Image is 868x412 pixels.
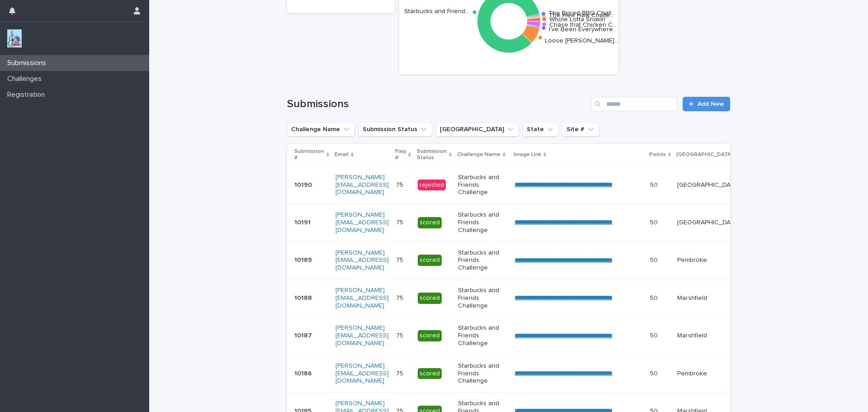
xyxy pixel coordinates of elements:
[335,287,389,309] a: [PERSON_NAME][EMAIL_ADDRESS][DOMAIN_NAME]
[650,293,660,302] p: 50
[396,180,405,189] p: 75
[396,293,405,302] p: 75
[294,330,314,340] p: 10187
[335,363,389,384] a: [PERSON_NAME][EMAIL_ADDRESS][DOMAIN_NAME]
[335,325,389,346] a: [PERSON_NAME][EMAIL_ADDRESS][DOMAIN_NAME]
[677,256,740,264] p: Pembroke
[650,217,660,227] p: 50
[396,217,405,227] p: 75
[294,293,314,302] p: 10188
[335,174,389,196] a: [PERSON_NAME][EMAIL_ADDRESS][DOMAIN_NAME]
[458,362,507,385] p: Starbucks and Friends Challenge
[458,174,507,196] p: Starbucks and Friends Challenge
[418,293,442,304] div: scored
[549,22,617,28] text: Chase that Chicken C…
[458,249,507,272] p: Starbucks and Friends Challenge
[650,330,660,340] p: 50
[294,217,312,227] p: 10191
[396,255,405,264] p: 75
[514,150,541,160] p: Image Link
[649,150,666,160] p: Points
[677,181,740,189] p: [GEOGRAPHIC_DATA]
[294,255,314,264] p: 10189
[4,59,53,67] p: Submissions
[458,211,507,234] p: Starbucks and Friends Challenge
[677,332,740,340] p: Marshfield
[335,150,349,160] p: Email
[458,287,507,309] p: Starbucks and Friends Challenge
[698,101,724,107] span: Add New
[548,10,615,16] text: The Bored BBQ Chall…
[676,150,733,160] p: [GEOGRAPHIC_DATA]
[677,370,740,378] p: Pembroke
[335,250,389,271] a: [PERSON_NAME][EMAIL_ADDRESS][DOMAIN_NAME]
[418,368,442,379] div: scored
[418,217,442,228] div: scored
[523,122,559,137] button: State
[650,255,660,264] p: 50
[417,147,447,163] p: Submission Status
[683,97,730,111] a: Add New
[294,368,314,378] p: 10186
[549,16,613,22] text: Whole Lotta Shakin’ …
[457,150,500,160] p: Challenge Name
[549,26,617,32] text: I've Been Everywhere…
[4,75,49,83] p: Challenges
[650,180,660,189] p: 50
[591,97,677,111] input: Search
[395,147,406,163] p: Flag #
[396,330,405,340] p: 75
[677,294,740,302] p: Marshfield
[418,255,442,266] div: scored
[287,98,588,111] h1: Submissions
[396,368,405,378] p: 75
[418,330,442,341] div: scored
[650,368,660,378] p: 50
[287,122,355,137] button: Challenge Name
[458,324,507,347] p: Starbucks and Friends Challenge
[294,147,324,163] p: Submission #
[677,219,740,227] p: [GEOGRAPHIC_DATA]
[7,29,22,47] img: jxsLJbdS1eYBI7rVAS4p
[359,122,432,137] button: Submission Status
[404,8,469,14] text: Starbucks and Friend…
[549,12,614,19] text: The Hee Haw Challe…
[294,180,314,189] p: 10190
[335,212,389,233] a: [PERSON_NAME][EMAIL_ADDRESS][DOMAIN_NAME]
[418,180,446,191] div: rejected
[545,37,618,43] text: Loose [PERSON_NAME]…
[562,122,599,137] button: Site #
[4,90,52,99] p: Registration
[436,122,519,137] button: Closest City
